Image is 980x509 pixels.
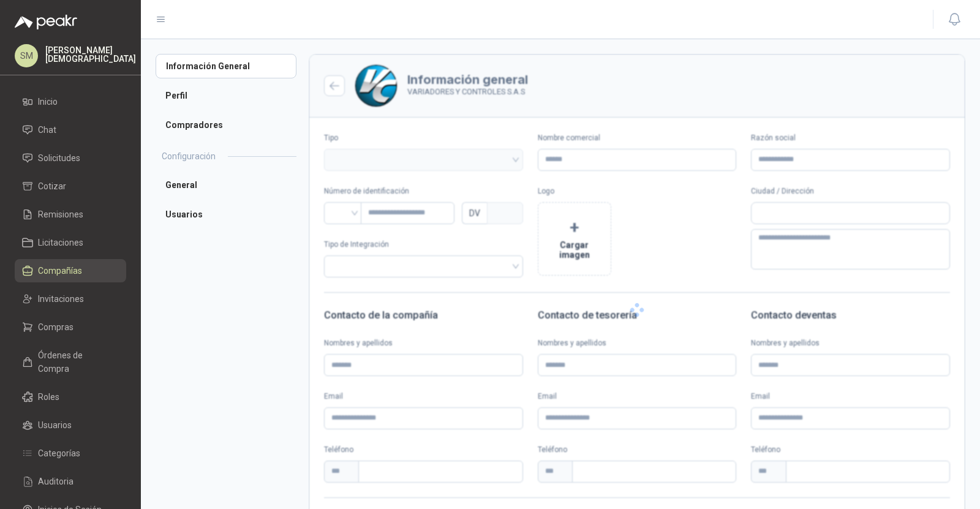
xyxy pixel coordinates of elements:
span: Categorías [38,447,80,460]
a: Licitaciones [15,231,126,254]
span: Cotizar [38,179,66,193]
a: Solicitudes [15,146,126,170]
span: Roles [38,390,59,404]
span: Solicitudes [38,151,80,165]
span: Remisiones [38,208,83,221]
img: Logo peakr [15,15,77,29]
a: Cotizar [15,175,126,198]
h2: Configuración [162,149,216,163]
a: Usuarios [15,413,126,437]
a: General [156,173,296,197]
a: Órdenes de Compra [15,344,126,380]
span: Auditoria [38,475,73,488]
a: Categorías [15,442,126,465]
span: Invitaciones [38,292,84,306]
a: Compañías [15,259,126,282]
a: Auditoria [15,470,126,493]
a: Roles [15,385,126,409]
a: Remisiones [15,203,126,226]
a: Inicio [15,90,126,113]
span: Chat [38,123,56,137]
a: Compradores [156,113,296,137]
a: Invitaciones [15,287,126,311]
a: Chat [15,118,126,141]
span: Compañías [38,264,82,277]
a: Usuarios [156,202,296,227]
span: Inicio [38,95,58,108]
span: Compras [38,320,73,334]
a: Perfil [156,83,296,108]
span: Usuarios [38,418,72,432]
div: SM [15,44,38,67]
a: Compras [15,315,126,339]
span: Licitaciones [38,236,83,249]
a: Información General [156,54,296,78]
p: [PERSON_NAME] [DEMOGRAPHIC_DATA] [45,46,136,63]
span: Órdenes de Compra [38,349,115,375]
